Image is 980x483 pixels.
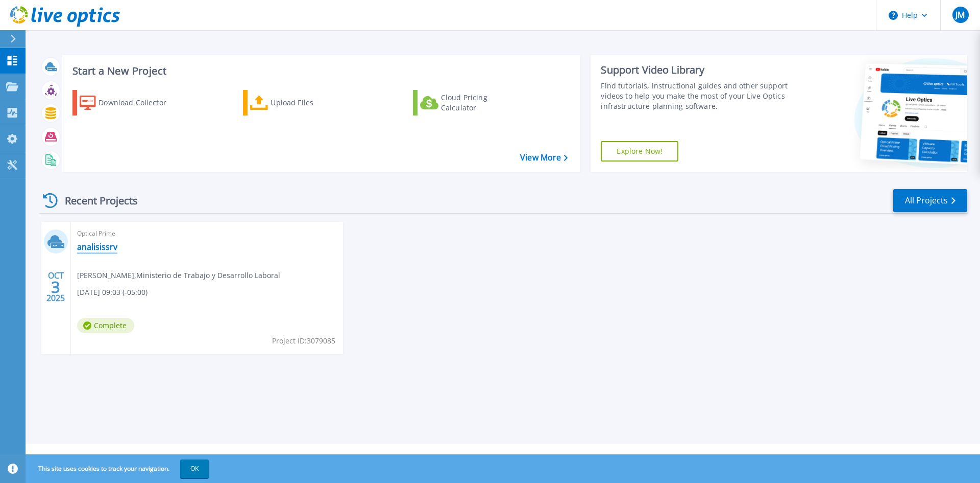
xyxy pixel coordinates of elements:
[413,90,527,116] a: Cloud Pricing Calculator
[272,335,335,347] span: Project ID: 3079085
[601,141,678,162] a: Explore Now!
[72,90,186,116] a: Download Collector
[520,153,568,163] a: View More
[180,459,209,478] button: OK
[39,188,152,213] div: Recent Projects
[72,65,568,77] h3: Start a New Project
[77,318,134,333] span: Complete
[601,63,793,77] div: Support Video Library
[77,228,337,239] span: Optical Prime
[99,93,180,113] div: Download Collector
[601,81,793,111] div: Find tutorials, instructional guides and other support videos to help you make the most of your L...
[441,93,523,113] div: Cloud Pricing Calculator
[893,189,967,212] a: All Projects
[77,270,280,281] span: [PERSON_NAME] , Ministerio de Trabajo y Desarrollo Laboral
[955,11,965,19] span: JM
[77,242,117,252] a: analisissrv
[271,93,352,113] div: Upload Files
[51,283,60,291] span: 3
[243,90,357,116] a: Upload Files
[28,459,209,478] span: This site uses cookies to track your navigation.
[46,268,65,306] div: OCT 2025
[77,287,148,298] span: [DATE] 09:03 (-05:00)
